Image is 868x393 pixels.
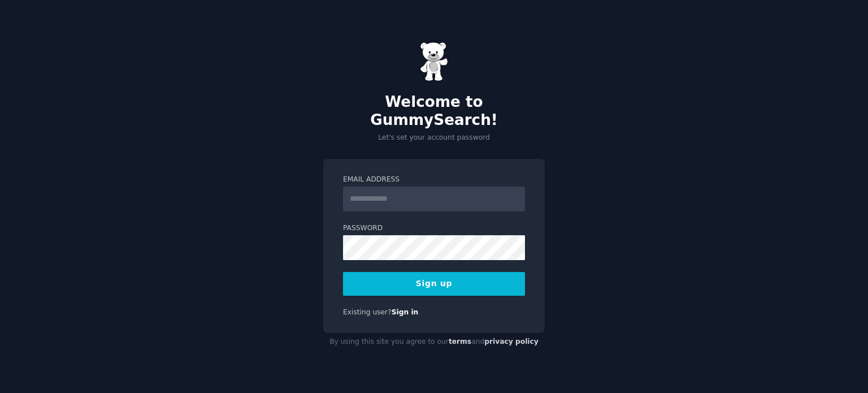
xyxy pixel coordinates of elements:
h2: Welcome to GummySearch! [323,93,545,129]
a: terms [449,338,471,346]
span: Existing user? [343,308,392,316]
a: privacy policy [484,338,539,346]
div: By using this site you agree to our and [323,333,545,351]
img: Gummy Bear [420,42,448,81]
label: Email Address [343,175,525,185]
label: Password [343,223,525,234]
a: Sign in [392,308,419,316]
button: Sign up [343,272,525,296]
p: Let's set your account password [323,133,545,143]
